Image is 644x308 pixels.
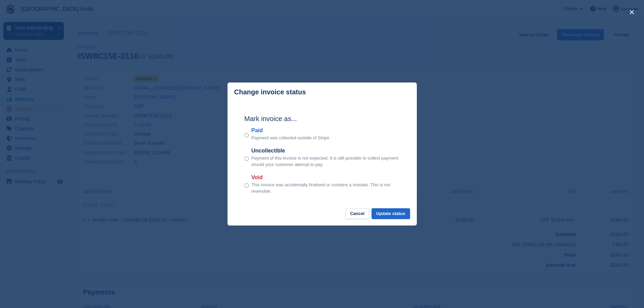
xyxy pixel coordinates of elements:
[252,182,400,195] p: This invoice was accidentally finalised or contains a mistake. This is not reversible.
[252,135,331,141] p: Payment was collected outside of Stripe.
[244,114,400,124] h2: Mark invoice as...
[626,7,637,18] button: close
[252,173,400,182] label: Void
[345,208,369,219] button: Cancel
[234,88,306,96] p: Change invoice status
[252,155,400,168] p: Payment of this invoice is not expected. It is still possible to collect payment should your cust...
[252,126,331,135] label: Paid
[372,208,410,219] button: Update status
[252,147,400,155] label: Uncollectible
